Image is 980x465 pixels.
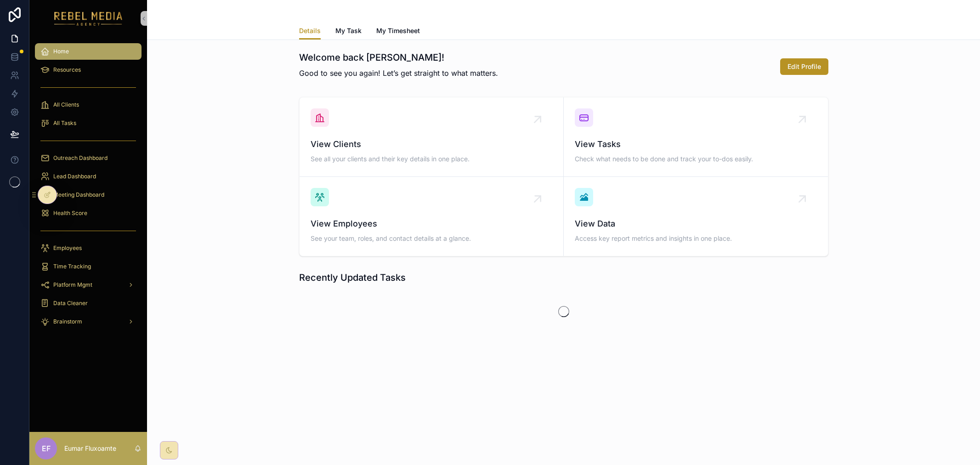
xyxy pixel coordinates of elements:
[35,43,142,60] a: Home
[575,154,817,164] span: Check what needs to be done and track your to-dos easily.
[35,277,142,293] a: Platform Mgmt
[53,191,104,198] span: Meeting Dashboard
[300,97,564,177] a: View ClientsSee all your clients and their key details in one place.
[335,26,362,35] span: My Task
[53,318,82,325] span: Brainstorm
[575,138,817,151] span: View Tasks
[564,97,828,177] a: View TasksCheck what needs to be done and track your to-dos easily.
[311,154,552,164] span: See all your clients and their key details in one place.
[299,271,406,284] h1: Recently Updated Tasks
[53,48,69,55] span: Home
[575,217,817,230] span: View Data
[53,154,108,162] span: Outreach Dashboard
[300,177,564,256] a: View EmployeesSee your team, roles, and contact details at a glance.
[53,119,76,127] span: All Tasks
[299,51,498,64] h1: Welcome back [PERSON_NAME]!
[780,58,828,75] button: Edit Profile
[53,101,79,108] span: All Clients
[53,210,87,217] span: Health Score
[53,281,92,289] span: Platform Mgmt
[299,68,498,79] p: Good to see you again! Let’s get straight to what matters.
[35,96,142,113] a: All Clients
[53,66,81,74] span: Resources
[35,295,142,312] a: Data Cleaner
[35,168,142,185] a: Lead Dashboard
[564,177,828,256] a: View DataAccess key report metrics and insights in one place.
[299,26,321,35] span: Details
[35,62,142,78] a: Resources
[53,263,91,270] span: Time Tracking
[787,62,821,71] span: Edit Profile
[311,138,552,151] span: View Clients
[64,444,116,453] p: Eumar Fluxoamte
[53,173,96,180] span: Lead Dashboard
[35,240,142,256] a: Employees
[35,313,142,330] a: Brainstorm
[299,23,321,40] a: Details
[335,23,362,41] a: My Task
[53,300,88,307] span: Data Cleaner
[311,234,552,243] span: See your team, roles, and contact details at a glance.
[35,258,142,275] a: Time Tracking
[35,150,142,166] a: Outreach Dashboard
[376,23,420,41] a: My Timesheet
[35,187,142,203] a: Meeting Dashboard
[35,205,142,221] a: Health Score
[29,37,147,342] div: scrollable content
[35,115,142,131] a: All Tasks
[376,26,420,35] span: My Timesheet
[42,443,51,454] span: EF
[54,11,123,26] img: App logo
[311,217,552,230] span: View Employees
[53,244,82,252] span: Employees
[575,234,817,243] span: Access key report metrics and insights in one place.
